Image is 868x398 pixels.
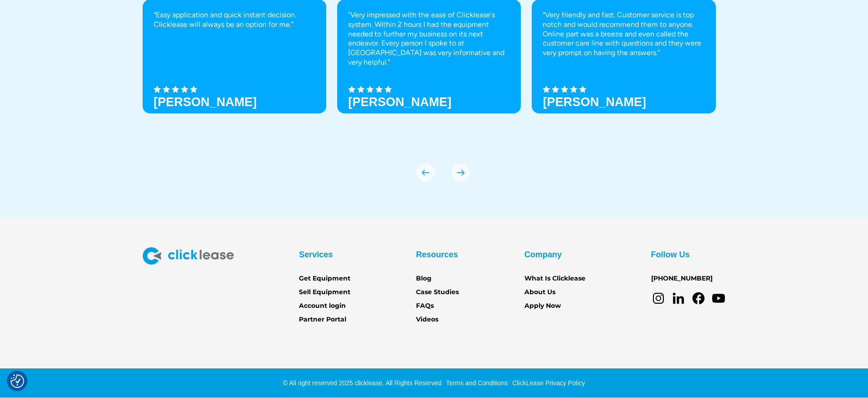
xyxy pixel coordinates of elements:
[172,86,179,93] img: Black star icon
[10,374,24,388] img: Revisit consent button
[543,95,646,109] h3: [PERSON_NAME]
[10,374,24,388] button: Consent Preferences
[385,86,392,93] img: Black star icon
[348,86,355,93] img: Black star icon
[375,86,383,93] img: Black star icon
[163,86,170,93] img: Black star icon
[299,315,346,325] a: Partner Portal
[524,247,562,262] div: Company
[570,86,577,93] img: Black star icon
[524,287,555,297] a: About Us
[299,274,350,284] a: Get Equipment
[552,86,559,93] img: Black star icon
[143,247,234,265] img: Clicklease logo
[299,287,350,297] a: Sell Equipment
[543,86,550,93] img: Black star icon
[181,86,188,93] img: Black star icon
[416,163,435,182] img: arrow Icon
[651,247,690,262] div: Follow Us
[579,86,586,93] img: Black star icon
[190,86,197,93] img: Black star icon
[348,95,452,109] strong: [PERSON_NAME]
[651,274,713,284] a: [PHONE_NUMBER]
[366,86,374,93] img: Black star icon
[561,86,568,93] img: Black star icon
[416,315,438,325] a: Videos
[357,86,365,93] img: Black star icon
[416,274,431,284] a: Blog
[510,379,585,387] a: ClickLease Privacy Policy
[154,86,161,93] img: Black star icon
[452,163,470,182] div: next slide
[299,301,346,311] a: Account login
[154,95,257,109] h3: [PERSON_NAME]
[299,247,333,262] div: Services
[543,10,704,58] p: “Very friendly and fast. Customer service is top notch and would recommend them to anyone. Online...
[524,301,561,311] a: Apply Now
[452,163,470,182] img: arrow Icon
[416,247,458,262] div: Resources
[524,274,586,284] a: What Is Clicklease
[283,378,442,388] div: © All right reserved 2025 clicklease. All Rights Reserved
[348,10,510,67] p: "Very impressed with the ease of Clicklease's system. Within 2 hours I had the equipment needed t...
[444,379,508,387] a: Terms and Conditions
[416,287,459,297] a: Case Studies
[416,163,435,182] div: previous slide
[416,301,434,311] a: FAQs
[154,10,315,30] p: “Easy application and quick instant decision. Clicklease will always be an option for me.”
